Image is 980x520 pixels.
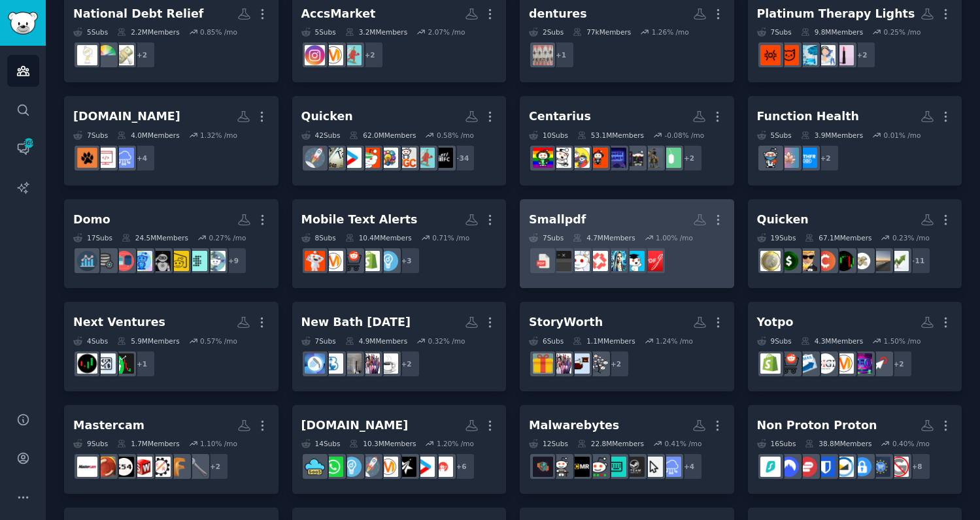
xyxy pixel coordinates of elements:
img: datasets [114,251,134,271]
div: + 2 [812,144,839,172]
div: 4.3M Members [801,336,863,346]
img: webdev [95,148,116,168]
div: + 2 [356,41,384,69]
div: Quicken [301,108,353,125]
img: Remodel [341,353,362,374]
div: + 11 [904,247,931,274]
div: + 1 [547,41,575,69]
div: New Bath [DATE] [301,314,411,331]
img: SaaSMarketing [396,457,416,477]
div: + 8 [904,453,931,480]
img: AgingParents [551,353,571,374]
a: Malwarebytes12Subs22.8MMembers0.41% /mo+4SaaSScamssteamsupportcomputerhelpsysadminpcmasterracetec... [520,405,734,495]
img: Fusion360 [169,457,189,477]
div: [DOMAIN_NAME] [73,108,180,125]
img: whatsapp [323,457,343,477]
div: 0.01 % /mo [884,131,921,140]
img: dataengineering [95,251,116,271]
a: New Bath [DATE]7Subs4.9MMembers0.32% /mo+2eldercareAgingParentsRemodelbathroomsBathroomRemodeling [292,302,507,391]
img: Bankruptcy [114,45,134,65]
img: startups [305,148,325,168]
img: productivity [569,251,590,271]
img: redlighttherapy [760,45,781,65]
a: 369 [7,133,39,165]
img: FutureTechFinds [588,251,608,271]
div: 38.8M Members [805,439,871,448]
img: antivirus [533,457,553,477]
img: steamsupport [624,457,645,477]
img: ecommerce [779,353,799,374]
div: 2 Sub s [529,27,564,37]
div: 2.07 % /mo [428,27,465,37]
img: Accounting [360,148,380,168]
div: 7 Sub s [73,131,108,140]
img: sysadmin [588,457,608,477]
img: WebGames [661,148,681,168]
div: National Debt Relief [73,6,203,22]
img: CryptoMarkets [834,251,854,271]
div: 0.71 % /mo [432,233,469,242]
img: techsupport [551,457,571,477]
div: + 1 [128,350,156,378]
img: Chatbots [433,457,453,477]
div: 4.0M Members [117,131,179,140]
img: Express_VPN [797,457,817,477]
div: 62.0M Members [349,131,416,140]
img: MTHFR [797,148,817,168]
a: Next Ventures4Subs5.9MMembers0.57% /mo+1TradingForexDaytrading [64,302,279,391]
div: 0.57 % /mo [200,336,237,346]
img: startups [360,457,380,477]
img: Scams [643,457,663,477]
img: PasswordManagers [852,457,872,477]
a: StoryWorth6Subs1.1MMembers1.24% /mo+2GenealogyRedditForGrownupsAgingParentsGiftIdeas [520,302,734,391]
img: bathrooms [323,353,343,374]
img: videogames [588,148,608,168]
div: + 3 [393,247,420,274]
img: CreatorsAdvice [414,148,435,168]
img: surfshark [760,457,781,477]
img: studytips [624,251,645,271]
img: UGCcreators [396,148,416,168]
img: degoogle [888,457,909,477]
img: micro_saas [305,457,325,477]
div: 16 Sub s [757,439,796,448]
img: CreatorsAdvice [341,45,362,65]
img: Emailmarketing [797,353,817,374]
img: EngineeringResumes [150,457,171,477]
img: nordvpn [779,457,799,477]
img: Entrepreneur [378,251,398,271]
div: 1.50 % /mo [884,336,921,346]
img: retrogaming [551,148,571,168]
div: 17 Sub s [73,233,112,242]
img: FinancialCareers [433,148,453,168]
img: automation [606,251,626,271]
img: wallstreetbets [797,251,817,271]
div: 1.26 % /mo [652,27,689,37]
img: Biohackers [797,45,817,65]
img: PDFgear [643,251,663,271]
img: shopify [360,251,380,271]
a: Quicken42Subs62.0MMembers0.58% /mo+34FinancialCareersCreatorsAdviceUGCcreatorscreatorsAccountings... [292,96,507,186]
div: 0.41 % /mo [664,439,701,448]
img: beauty [834,45,854,65]
img: SolidWorks [132,457,152,477]
img: Health [760,148,781,168]
div: Mobile Text Alerts [301,212,418,228]
img: Daytrading [77,353,97,374]
div: 1.1M Members [573,336,635,346]
div: + 2 [128,41,156,69]
a: [DOMAIN_NAME]14Subs10.3MMembers1.20% /mo+6ChatbotsstartupSaaSMarketingmarketingstartupsEntreprene... [292,405,507,495]
div: Quicken [757,212,809,228]
div: 3.9M Members [801,131,863,140]
img: mastercam [77,457,97,477]
div: 5 Sub s [73,27,108,37]
div: -0.08 % /mo [664,131,704,140]
img: SaaS [661,457,681,477]
img: shopify [760,353,781,374]
img: Genealogy [588,353,608,374]
a: [DOMAIN_NAME]7Subs4.0MMembers1.32% /mo+4SaaSwebdevCodingJag [64,96,279,186]
img: Money [779,251,799,271]
img: CRedit [95,45,116,65]
img: GiftIdeas [533,353,553,374]
div: 77k Members [573,27,631,37]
